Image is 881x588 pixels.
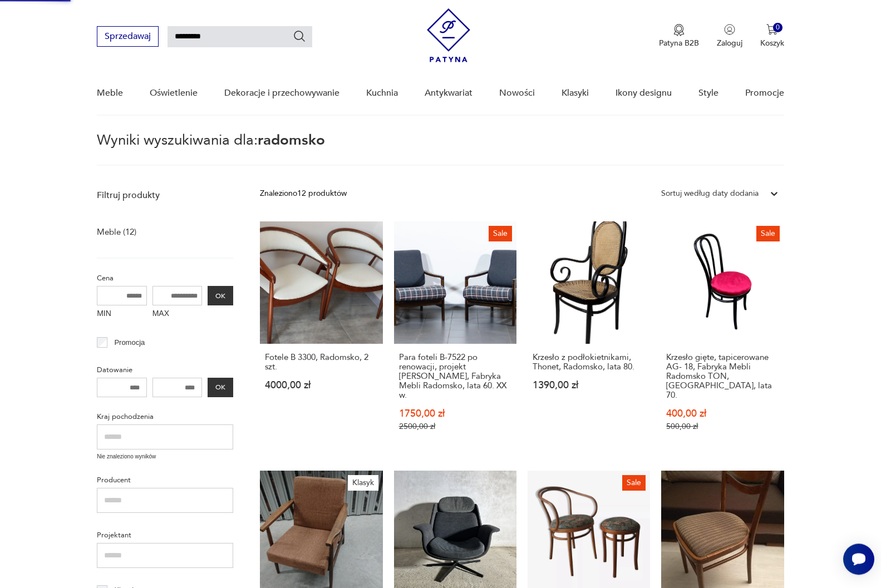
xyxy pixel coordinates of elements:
a: Ikona medaluPatyna B2B [659,24,699,48]
p: 1390,00 zł [533,381,645,390]
span: radomsko [258,130,325,150]
a: Meble [97,72,123,115]
div: Sortuj według daty dodania [661,187,759,200]
p: Filtruj produkty [97,189,233,201]
button: OK [208,378,233,397]
p: 4000,00 zł [265,381,377,390]
a: Dekoracje i przechowywanie [224,72,339,115]
p: 400,00 zł [666,409,779,418]
a: Nowości [499,72,535,115]
a: Meble (12) [97,224,136,240]
a: Kuchnia [366,72,398,115]
div: 0 [773,23,782,32]
label: MIN [97,305,147,323]
p: Wyniki wyszukiwania dla: [97,134,784,166]
iframe: Smartsupp widget button [843,543,874,575]
a: Klasyki [562,72,589,115]
a: Style [698,72,718,115]
img: Ikona medalu [673,24,685,36]
img: Patyna - sklep z meblami i dekoracjami vintage [427,8,470,62]
a: Krzesło z podłokietnikami, Thonet, Radomsko, lata 80.Krzesło z podłokietnikami, Thonet, Radomsko,... [528,221,650,453]
p: Kraj pochodzenia [97,411,233,423]
button: OK [208,286,233,305]
h3: Krzesło gięte, tapicerowane AG- 18, Fabryka Mebli Radomsko TON, [GEOGRAPHIC_DATA], lata 70. [666,353,779,400]
p: 500,00 zł [666,422,779,431]
a: Sprzedawaj [97,33,159,41]
button: Szukaj [293,29,306,43]
div: Znaleziono 12 produktów [260,187,347,200]
h3: Krzesło z podłokietnikami, Thonet, Radomsko, lata 80. [533,353,645,372]
button: Patyna B2B [659,24,699,48]
p: Projektant [97,529,233,541]
label: MAX [152,305,203,323]
a: Oświetlenie [150,72,198,115]
h3: Fotele B 3300, Radomsko, 2 szt. [265,353,377,372]
h3: Para foteli B-7522 po renowacji, projekt [PERSON_NAME], Fabryka Mebli Radomsko, lata 60. XX w. [399,353,511,400]
p: 1750,00 zł [399,409,511,418]
a: Antykwariat [425,72,473,115]
a: Ikony designu [616,72,672,115]
a: Fotele B 3300, Radomsko, 2 szt.Fotele B 3300, Radomsko, 2 szt.4000,00 zł [260,221,382,453]
a: SalePara foteli B-7522 po renowacji, projekt Zenona Bączyka, Fabryka Mebli Radomsko, lata 60. XX ... [394,221,516,453]
p: Koszyk [760,38,784,48]
p: Cena [97,272,233,284]
a: Promocje [745,72,784,115]
img: Ikonka użytkownika [724,24,735,35]
button: Zaloguj [717,24,742,48]
p: Promocja [114,337,145,349]
img: Ikona koszyka [766,24,777,35]
p: Patyna B2B [659,38,699,48]
p: Datowanie [97,364,233,376]
button: 0Koszyk [760,24,784,48]
a: SaleKrzesło gięte, tapicerowane AG- 18, Fabryka Mebli Radomsko TON, Polska, lata 70.Krzesło gięte... [661,221,784,453]
p: Producent [97,474,233,486]
p: Zaloguj [717,38,742,48]
p: 2500,00 zł [399,422,511,431]
button: Sprzedawaj [97,26,159,47]
p: Nie znaleziono wyników [97,452,233,461]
